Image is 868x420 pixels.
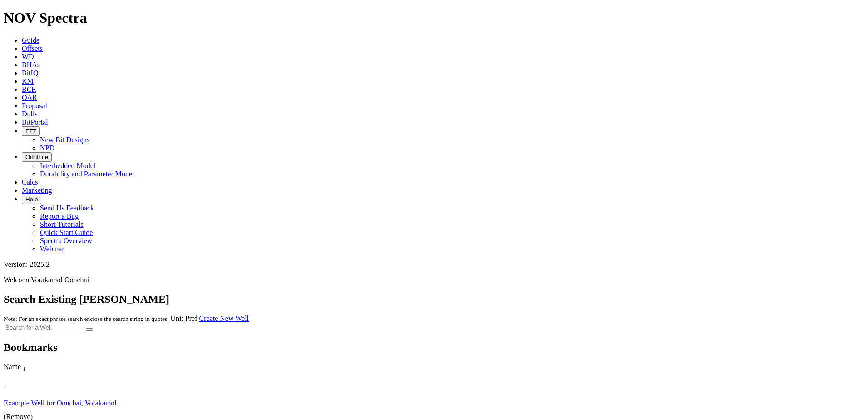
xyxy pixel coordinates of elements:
a: Send Us Feedback [40,204,94,212]
span: FTT [25,128,36,135]
a: Short Tutorials [40,220,84,228]
a: Example Well for Oonchai, Vorakamol [4,399,117,407]
a: Interbedded Model [40,162,95,170]
sub: 1 [4,384,7,390]
div: Version: 2025.2 [4,260,864,269]
button: FTT [22,126,40,136]
a: BitPortal [22,118,48,126]
div: Sort None [4,381,49,399]
h2: Bookmarks [4,341,864,354]
a: Quick Start Guide [40,229,93,236]
a: BHAs [22,61,40,69]
a: New Bit Designs [40,136,89,144]
a: Spectra Overview [40,237,92,245]
div: Column Menu [4,373,804,381]
button: Help [22,195,41,204]
a: WD [22,53,34,60]
p: Welcome [4,276,864,284]
a: OAR [22,94,37,101]
span: Vorakamol Oonchai [31,276,89,284]
sub: 1 [23,365,26,372]
a: BitIQ [22,69,38,77]
a: Report a Bug [40,212,79,220]
div: Column Menu [4,391,49,399]
a: Guide [22,36,39,44]
a: KM [22,77,34,85]
h2: Search Existing [PERSON_NAME] [4,293,864,305]
input: Search for a Well [4,323,84,332]
a: Calcs [22,178,38,186]
a: BCR [22,85,36,93]
a: Marketing [22,186,52,194]
a: Dulls [22,110,38,118]
div: Name Sort None [4,363,804,373]
button: OrbitLite [22,152,52,162]
div: Sort None [4,363,804,381]
a: Durability and Parameter Model [40,170,134,178]
a: Create New Well [199,315,249,322]
div: Sort None [4,381,49,391]
small: Note: For an exact phrase search enclose the search string in quotes. [4,315,168,322]
span: Sort None [23,363,26,370]
h1: NOV Spectra [4,10,864,26]
a: Proposal [22,102,47,110]
a: NPD [40,144,54,152]
a: Unit Pref [170,315,197,322]
span: Name [4,363,21,370]
a: Offsets [22,45,43,52]
span: OrbitLite [25,154,48,160]
a: Webinar [40,245,64,253]
span: Sort None [4,381,7,389]
span: Help [25,196,38,203]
